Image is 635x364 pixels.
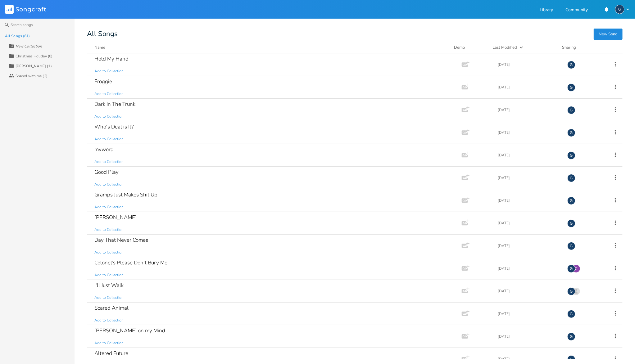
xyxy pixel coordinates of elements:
[567,174,575,182] div: Gramps Just Makes Ship Up
[94,192,157,197] div: Gramps Just Makes Shit Up
[572,265,580,273] div: cynthiamcohen
[567,287,575,295] div: Gramps Just Makes Ship Up
[94,272,124,278] span: Add to Collection
[5,34,30,38] div: All Songs (61)
[498,131,560,134] div: [DATE]
[498,267,560,270] div: [DATE]
[94,182,124,187] span: Add to Collection
[94,215,137,220] div: [PERSON_NAME]
[540,8,553,13] a: Library
[492,44,555,51] button: Last Modified
[94,44,447,51] button: Name
[87,31,623,37] div: All Songs
[94,305,129,311] div: Scared Animal
[567,83,575,92] div: Gramps Just Makes Ship Up
[567,265,575,273] div: Gramps Just Makes Ship Up
[492,45,517,50] div: Last Modified
[16,44,42,48] div: New Collection
[94,169,119,175] div: Good Play
[615,5,630,14] button: G
[498,176,560,180] div: [DATE]
[94,91,124,97] span: Add to Collection
[498,153,560,157] div: [DATE]
[615,5,624,14] div: Gramps Just Makes Ship Up
[94,250,124,255] span: Add to Collection
[94,260,167,265] div: Colonel's Please Don't Bury Me
[498,63,560,66] div: [DATE]
[567,129,575,137] div: Gramps Just Makes Ship Up
[498,289,560,293] div: [DATE]
[567,333,575,341] div: Gramps Just Makes Ship Up
[498,335,560,338] div: [DATE]
[498,244,560,248] div: [DATE]
[567,310,575,318] div: Gramps Just Makes Ship Up
[594,29,623,40] button: New Song
[562,44,599,51] div: Sharing
[94,237,148,243] div: Day That Never Comes
[94,147,114,152] div: myword
[16,54,52,58] div: Christmas Holiday (0)
[16,64,52,68] div: [PERSON_NAME] (1)
[94,318,124,323] span: Add to Collection
[567,106,575,114] div: Gramps Just Makes Ship Up
[498,108,560,112] div: [DATE]
[16,74,48,78] div: Shared with me (2)
[498,221,560,225] div: [DATE]
[94,283,124,288] div: I'll Just Walk
[498,312,560,316] div: [DATE]
[94,227,124,232] span: Add to Collection
[94,204,124,210] span: Add to Collection
[567,151,575,160] div: Gramps Just Makes Ship Up
[94,45,105,50] div: Name
[567,355,575,363] div: Gramps Just Makes Ship Up
[498,357,560,361] div: [DATE]
[94,328,165,333] div: [PERSON_NAME] on my Mind
[567,219,575,227] div: Gramps Just Makes Ship Up
[94,56,129,61] div: Hold My Hand
[567,242,575,250] div: Gramps Just Makes Ship Up
[572,287,580,295] img: Bobbi Rodgers
[94,124,134,129] div: Who's Deal is It?
[94,295,124,300] span: Add to Collection
[94,137,124,142] span: Add to Collection
[567,61,575,69] div: Gramps Just Makes Ship Up
[567,197,575,205] div: Gramps Just Makes Ship Up
[94,351,128,356] div: Altered Future
[94,101,135,107] div: Dark In The Trunk
[454,44,485,51] div: Demo
[94,340,124,346] span: Add to Collection
[94,79,112,84] div: Froggie
[94,159,124,164] span: Add to Collection
[498,85,560,89] div: [DATE]
[94,114,124,119] span: Add to Collection
[498,199,560,202] div: [DATE]
[565,8,588,13] a: Community
[94,69,124,74] span: Add to Collection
